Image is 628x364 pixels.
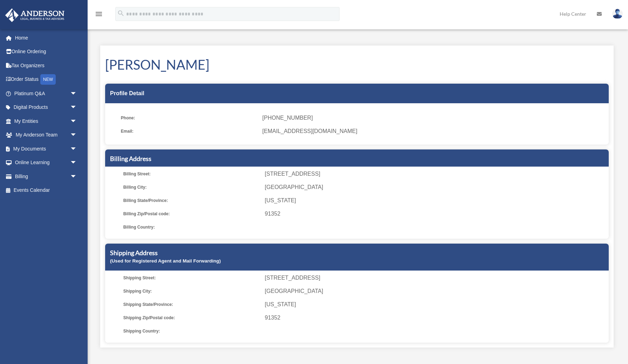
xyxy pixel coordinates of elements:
span: [US_STATE] [265,196,606,205]
a: Billingarrow_drop_down [5,169,88,183]
small: (Used for Registered Agent and Mail Forwarding) [110,258,221,264]
span: Billing Zip/Postal code: [123,209,260,219]
i: search [117,9,125,17]
span: Shipping Country: [123,326,260,336]
span: Phone: [121,113,258,123]
div: Profile Detail [105,84,609,103]
span: [PHONE_NUMBER] [262,113,604,123]
span: arrow_drop_down [70,142,84,156]
a: menu [95,12,103,18]
span: Shipping City: [123,286,260,296]
span: Billing City: [123,182,260,192]
span: arrow_drop_down [70,114,84,128]
span: Billing State/Province: [123,196,260,205]
h1: [PERSON_NAME] [105,55,609,74]
span: arrow_drop_down [70,128,84,142]
span: 91352 [265,313,606,323]
span: Email: [121,126,258,136]
a: Online Learningarrow_drop_down [5,156,88,170]
img: Anderson Advisors Platinum Portal [3,8,67,22]
span: arrow_drop_down [70,86,84,101]
a: Platinum Q&Aarrow_drop_down [5,86,88,100]
a: Online Ordering [5,45,88,59]
span: arrow_drop_down [70,156,84,170]
a: Events Calendar [5,183,88,197]
span: [GEOGRAPHIC_DATA] [265,286,606,296]
a: Home [5,31,88,45]
span: [GEOGRAPHIC_DATA] [265,182,606,192]
span: Shipping Street: [123,273,260,283]
span: Billing Street: [123,169,260,179]
a: Tax Organizers [5,58,88,72]
span: Billing Country: [123,222,260,232]
a: My Documentsarrow_drop_down [5,142,88,156]
span: [STREET_ADDRESS] [265,273,606,283]
span: arrow_drop_down [70,100,84,115]
h5: Billing Address [110,154,604,163]
a: Digital Productsarrow_drop_down [5,100,88,114]
span: Shipping Zip/Postal code: [123,313,260,323]
span: [EMAIL_ADDRESS][DOMAIN_NAME] [262,126,604,136]
span: Shipping State/Province: [123,300,260,309]
span: [US_STATE] [265,300,606,309]
div: NEW [40,74,56,85]
span: arrow_drop_down [70,169,84,184]
span: 91352 [265,209,606,219]
i: menu [95,10,103,18]
img: User Pic [612,9,623,19]
h5: Shipping Address [110,248,604,257]
a: Order StatusNEW [5,72,88,87]
span: [STREET_ADDRESS] [265,169,606,179]
a: My Anderson Teamarrow_drop_down [5,128,88,142]
a: My Entitiesarrow_drop_down [5,114,88,128]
